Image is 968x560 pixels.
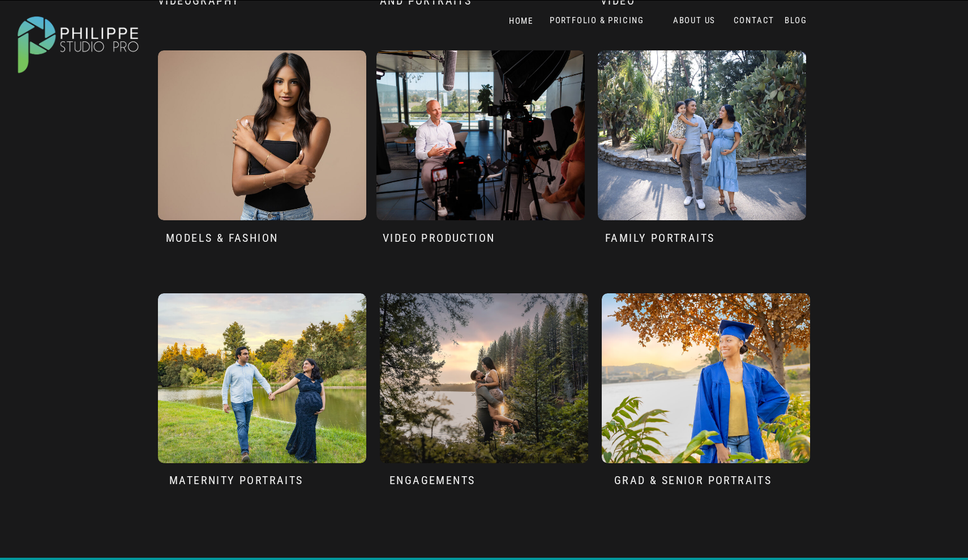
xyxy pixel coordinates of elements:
a: CONTACT [731,15,777,26]
h2: Don't just take our word for it [500,287,827,396]
p: 70+ 5 Star reviews on Google & Yelp [598,437,750,468]
a: ABOUT US [670,15,718,26]
a: video production [383,231,524,249]
a: family portraits [605,231,757,249]
a: BLOG [782,15,810,26]
a: Maternity Portraits [169,473,328,491]
a: Engagements [389,473,598,491]
a: Models & fashion [166,231,298,245]
a: Grad & Senior Portraits [614,473,789,497]
a: PORTFOLIO & PRICING [545,15,649,26]
a: HOME [497,16,545,27]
